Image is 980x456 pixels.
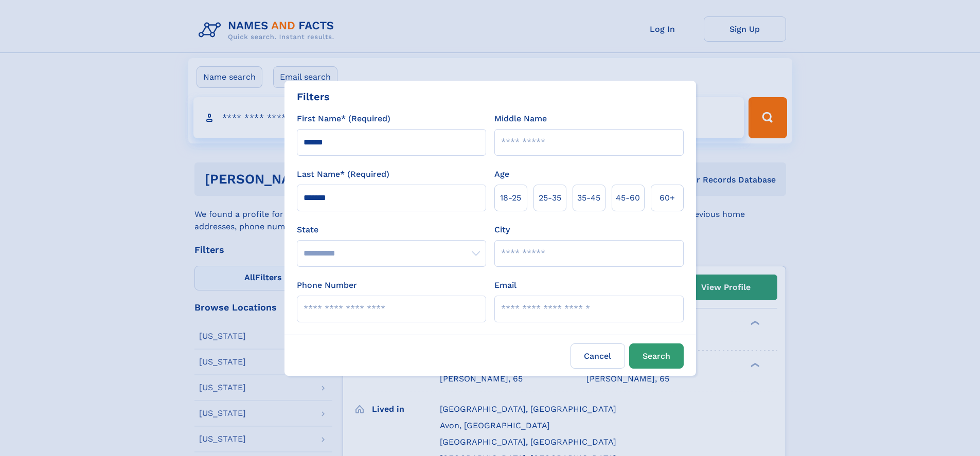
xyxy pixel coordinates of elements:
[494,279,516,291] label: Email
[297,224,486,236] label: State
[660,192,675,204] span: 60+
[297,279,357,291] label: Phone Number
[616,192,640,204] span: 45‑60
[500,192,521,204] span: 18‑25
[539,192,561,204] span: 25‑35
[629,343,684,369] button: Search
[297,168,389,180] label: Last Name* (Required)
[297,113,390,125] label: First Name* (Required)
[571,343,625,369] label: Cancel
[494,224,510,236] label: City
[494,113,547,125] label: Middle Name
[297,89,330,104] div: Filters
[494,168,509,180] label: Age
[577,192,600,204] span: 35‑45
